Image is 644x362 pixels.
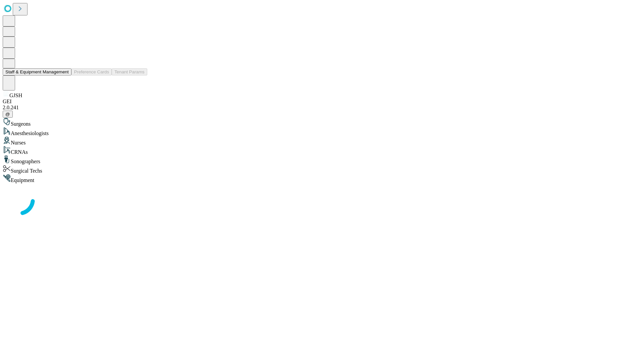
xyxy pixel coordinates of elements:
[112,68,147,75] button: Tenant Params
[3,127,641,136] div: Anesthesiologists
[9,93,22,98] span: GJSH
[3,105,641,111] div: 2.0.241
[3,136,641,146] div: Nurses
[3,165,641,174] div: Surgical Techs
[3,99,641,105] div: GEI
[3,155,641,165] div: Sonographers
[3,68,71,75] button: Staff & Equipment Management
[71,68,112,75] button: Preference Cards
[3,111,13,118] button: @
[5,112,10,117] span: @
[3,146,641,155] div: CRNAs
[3,118,641,127] div: Surgeons
[3,174,641,183] div: Equipment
